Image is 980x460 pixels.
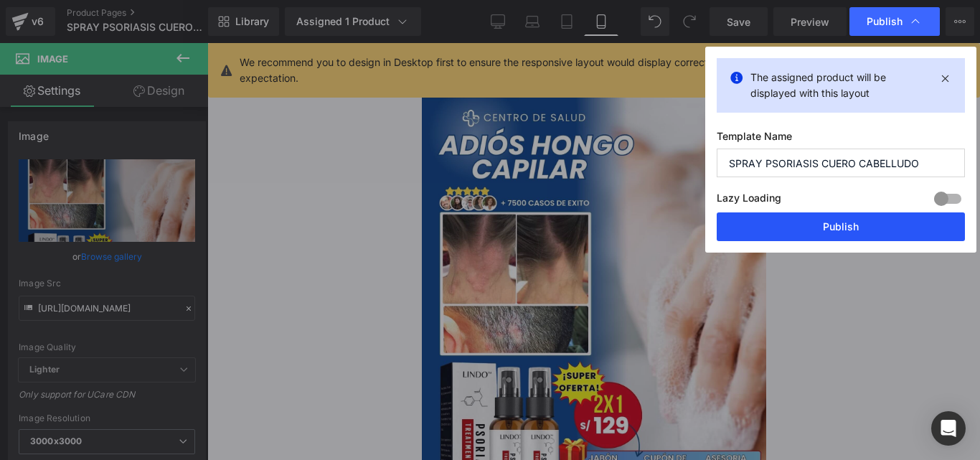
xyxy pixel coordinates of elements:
[717,212,965,241] button: Publish
[717,130,965,149] label: Template Name
[931,411,966,446] div: Open Intercom Messenger
[717,189,781,212] label: Lazy Loading
[867,15,903,28] span: Publish
[750,70,931,101] p: The assigned product will be displayed with this layout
